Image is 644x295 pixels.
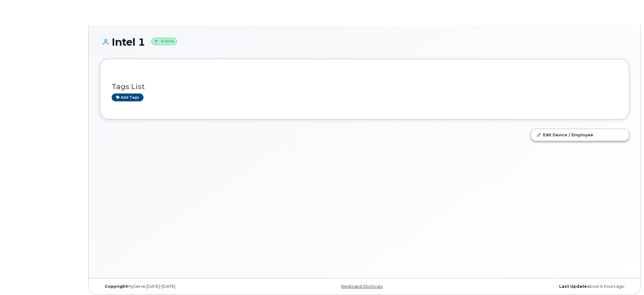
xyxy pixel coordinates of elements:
strong: Last Update [559,284,587,289]
h1: Intel 1 [100,37,629,48]
a: Add tags [112,94,143,101]
strong: Copyright [105,284,127,289]
a: Keyboard Shortcuts [341,284,383,289]
small: Active [151,38,177,45]
div: MyServe [DATE]–[DATE] [100,284,276,289]
div: about 6 hours ago [453,284,629,289]
h3: Tags List [112,83,618,91]
a: Edit Device / Employee [531,129,629,140]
